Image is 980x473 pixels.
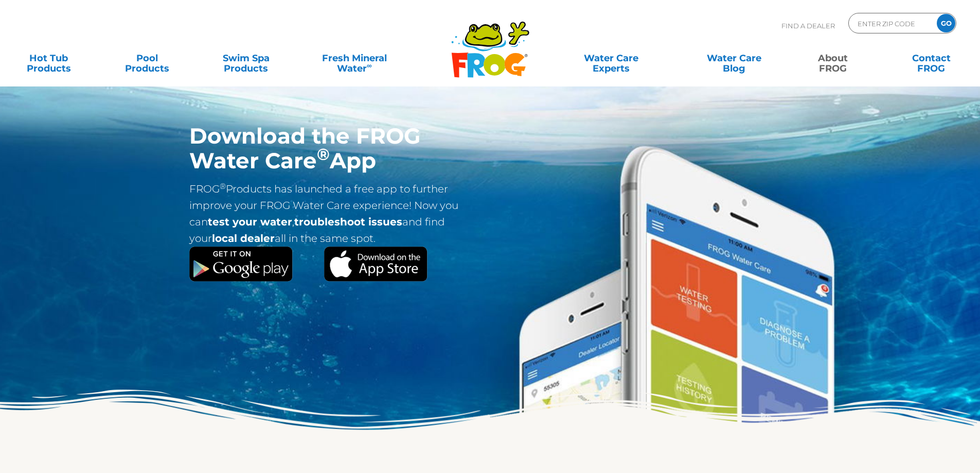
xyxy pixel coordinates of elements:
a: Water CareBlog [696,48,772,68]
sup: ∞ [367,61,372,69]
a: PoolProducts [109,48,186,68]
input: GO [937,14,955,32]
a: Swim SpaProducts [208,48,284,68]
h1: Download the FROG Water Care App [189,124,459,173]
sup: ® [220,181,226,191]
img: Apple App Store [324,247,427,282]
a: Fresh MineralWater∞ [306,48,402,68]
input: Zip Code Form [857,16,926,31]
sup: ® [317,145,330,164]
strong: test your water [208,216,292,228]
a: AboutFROG [794,48,871,68]
p: FROG Products has launched a free app to further improve your FROG Water Care experience! Now you... [189,181,459,247]
a: ContactFROG [893,48,970,68]
strong: troubleshoot issues [294,216,402,228]
p: Find A Dealer [781,13,835,39]
img: Google Play [189,247,293,282]
a: Hot TubProducts [10,48,87,68]
strong: local dealer [212,232,275,244]
a: Water CareExperts [549,48,673,68]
